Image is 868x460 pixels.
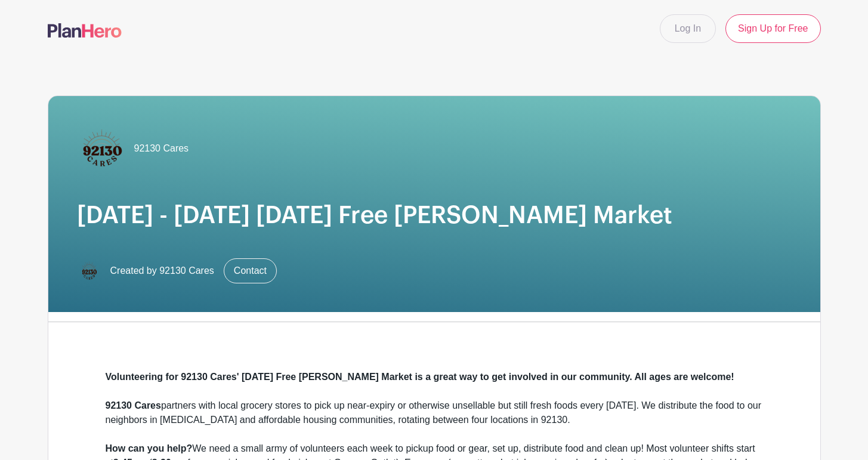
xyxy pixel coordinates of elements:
[110,264,214,278] span: Created by 92130 Cares
[725,14,820,43] a: Sign Up for Free
[224,258,277,283] a: Contact
[106,372,734,382] strong: Volunteering for 92130 Cares' [DATE] Free [PERSON_NAME] Market is a great way to get involved in ...
[77,125,125,172] img: 92130Cares_Logo_(1).png
[106,399,763,427] div: partners with local grocery stores to pick up near-expiry or otherwise unsellable but still fresh...
[77,201,792,230] h1: [DATE] - [DATE] [DATE] Free [PERSON_NAME] Market
[77,259,101,283] img: Untitled-Artwork%20(4).png
[660,14,716,43] a: Log In
[106,443,193,453] strong: How can you help?
[48,23,122,38] img: logo-507f7623f17ff9eddc593b1ce0a138ce2505c220e1c5a4e2b4648c50719b7d32.svg
[134,141,189,156] span: 92130 Cares
[106,400,161,410] strong: 92130 Cares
